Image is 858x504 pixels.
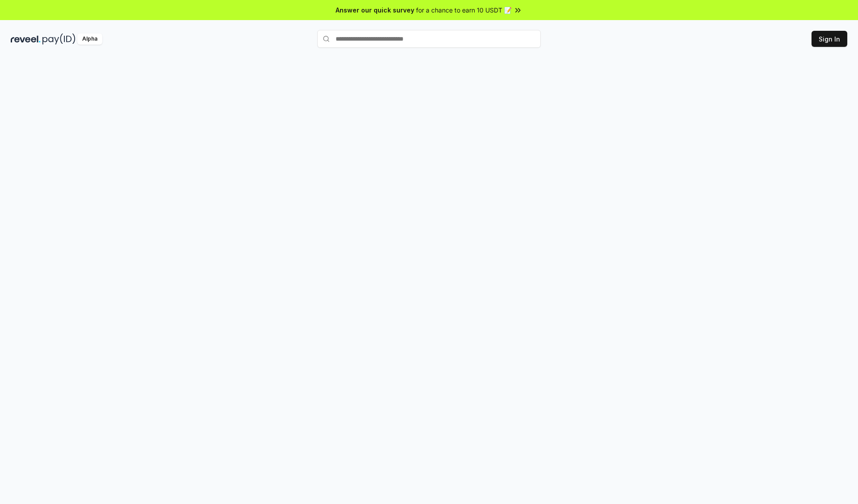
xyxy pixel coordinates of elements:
button: Sign In [812,31,847,47]
img: pay_id [42,33,76,45]
span: Answer our quick survey [336,5,414,15]
div: Alpha [77,33,102,45]
span: for a chance to earn 10 USDT 📝 [416,5,512,15]
img: reveel_dark [11,33,41,45]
